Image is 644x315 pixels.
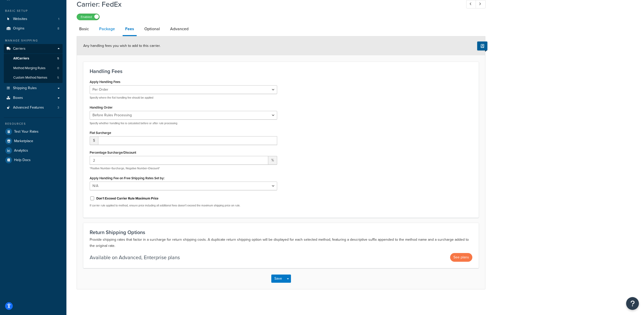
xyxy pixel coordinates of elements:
a: Origins8 [4,24,63,33]
button: Show Help Docs [477,41,487,50]
label: Percentage Surcharge/Discount [90,151,136,154]
li: Origins [4,24,63,33]
li: Websites [4,14,63,24]
button: See plans [450,253,472,262]
label: Don't Exceed Carrier Rule Maximum Price [96,196,158,201]
span: 1 [58,17,59,21]
span: Boxes [13,96,23,100]
p: Specify where the flat handling fee should be applied [90,96,277,100]
div: Manage Shipping [4,38,63,43]
label: Apply Handling Fee on Free Shipping Rates Set by: [90,176,165,180]
div: Resources [4,122,63,126]
div: Basic Setup [4,9,63,13]
span: 0 [57,66,59,70]
span: 8 [57,26,59,31]
label: Flat Surcharge [90,131,111,135]
a: Websites1 [4,14,63,24]
a: Method Merging Rules0 [4,64,63,73]
li: Method Merging Rules [4,64,63,73]
p: Available on Advanced, Enterprise plans [90,254,180,261]
span: 5 [57,76,59,80]
a: Fees [123,23,137,36]
li: Advanced Features [4,103,63,112]
label: Handling Order [90,106,113,109]
a: Basic [77,23,91,35]
a: Test Your Rates [4,127,63,136]
span: Help Docs [14,158,31,162]
span: Marketplace [14,139,33,143]
a: AllCarriers5 [4,54,63,63]
span: Test Your Rates [14,130,39,134]
a: Boxes [4,93,63,103]
a: Marketplace [4,136,63,146]
span: Method Merging Rules [13,66,45,70]
label: Enabled [77,14,99,20]
a: Shipping Rules [4,83,63,93]
span: $ [90,136,98,145]
li: Carriers [4,44,63,83]
span: All Carriers [13,56,29,61]
a: Advanced [168,23,191,35]
h3: Handling Fees [90,68,472,74]
p: *Positive Number=Surcharge, Negative Number=Discount* [90,166,277,170]
a: Optional [142,23,162,35]
span: Custom Method Names [13,76,47,80]
a: Carriers [4,44,63,54]
a: Package [97,23,118,35]
button: Save [271,275,285,283]
span: % [268,156,277,165]
span: 5 [57,56,59,61]
span: Carriers [13,47,26,51]
a: Help Docs [4,155,63,165]
p: If carrier rule applied to method, ensure price including all additional fees doesn't exceed the ... [90,204,277,207]
button: Open Resource Center [626,297,639,310]
p: Provide shipping rates that factor in a surcharge for return shipping costs. A duplicate return s... [90,237,472,249]
span: Any handling fees you wish to add to this carrier. [83,43,160,48]
span: 3 [57,106,59,110]
span: Shipping Rules [13,86,37,90]
h3: Return Shipping Options [90,229,472,235]
li: Custom Method Names [4,73,63,82]
span: Analytics [14,149,28,153]
a: Analytics [4,146,63,155]
label: Apply Handling Fees [90,80,120,84]
span: Websites [13,17,27,21]
a: Custom Method Names5 [4,73,63,82]
p: Specify whether handling fee is calculated before or after rule processing [90,121,277,125]
span: Advanced Features [13,106,44,110]
span: Origins [13,26,25,31]
a: Advanced Features3 [4,103,63,112]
